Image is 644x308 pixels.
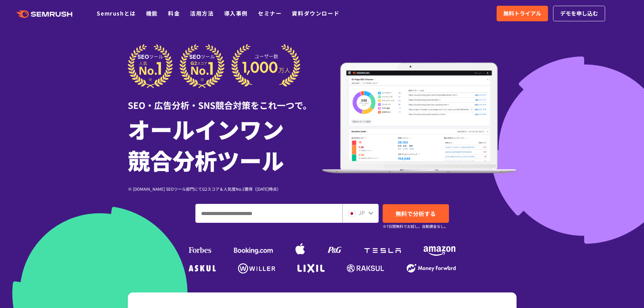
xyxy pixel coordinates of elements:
a: 無料で分析する [383,204,449,223]
small: ※7日間無料でお試し。自動課金なし。 [383,223,448,230]
div: SEO・広告分析・SNS競合対策をこれ一つで。 [128,88,322,112]
span: デモを申し込む [560,9,598,18]
span: JP [358,209,365,217]
a: Semrushとは [97,9,136,17]
h1: オールインワン 競合分析ツール [128,113,322,175]
span: 無料で分析する [396,209,436,218]
a: 機能 [146,9,158,17]
a: 料金 [168,9,180,17]
a: 活用方法 [190,9,214,17]
div: ※ [DOMAIN_NAME] SEOツール部門にてG2スコア＆人気度No.1獲得（[DATE]時点） [128,186,322,192]
a: セミナー [258,9,282,17]
a: デモを申し込む [553,6,605,21]
a: 無料トライアル [497,6,548,21]
span: 無料トライアル [503,9,541,18]
a: 資料ダウンロード [292,9,339,17]
a: 導入事例 [224,9,248,17]
input: ドメイン、キーワードまたはURLを入力してください [196,204,342,222]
